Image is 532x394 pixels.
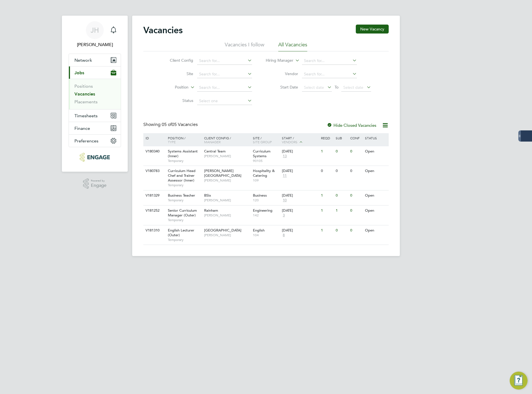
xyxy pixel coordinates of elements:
span: Curriculum Systems [253,149,270,158]
div: Open [364,225,388,236]
span: English [253,228,265,233]
a: Powered byEngage [83,178,107,189]
span: 13 [282,154,287,159]
button: Jobs [69,66,121,79]
a: Placements [74,99,98,104]
div: Open [364,206,388,216]
div: 0 [334,166,349,176]
span: Systems Assistant (Inner) [168,149,198,158]
span: Temporary [168,183,201,187]
span: Jon Heller [69,41,121,48]
div: ID [144,133,164,143]
div: Site / [252,133,281,147]
span: Type [168,140,176,144]
a: Vacancies [74,91,95,97]
span: 104 [253,233,279,237]
span: Temporary [168,238,201,242]
span: Engage [91,183,107,188]
div: 0 [334,190,349,201]
label: Vendor [266,71,298,76]
nav: Main navigation [62,16,128,172]
div: 1 [320,146,334,157]
div: Jobs [69,79,121,109]
li: All Vacancies [278,41,307,51]
div: 0 [349,225,363,236]
div: 0 [349,206,363,216]
h2: Vacancies [143,25,183,36]
div: 0 [349,146,363,157]
span: [PERSON_NAME] [204,178,250,183]
span: Business Teacher [168,193,195,198]
span: [PERSON_NAME] [204,213,250,218]
label: Position [156,85,188,90]
span: 11 [282,173,287,178]
span: English Lecturer (Outer) [168,228,194,237]
span: 120 [253,198,279,202]
button: New Vacancy [356,25,389,34]
span: 142 [253,213,279,218]
img: dovetailslate-logo-retina.png [80,153,110,162]
label: Start Date [266,85,298,90]
span: Engineering [253,208,272,213]
div: Start / [280,133,320,147]
div: 0 [320,166,334,176]
input: Search for... [302,57,357,65]
div: V181252 [144,206,164,216]
span: [PERSON_NAME][GEOGRAPHIC_DATA] [204,168,241,178]
div: [DATE] [282,208,318,213]
div: 0 [334,146,349,157]
span: 3 [282,213,286,218]
div: V180340 [144,146,164,157]
div: Client Config / [203,133,252,147]
label: Hiring Manager [261,58,293,63]
div: Reqd [320,133,334,143]
span: Manager [204,140,221,144]
div: 1 [320,206,334,216]
span: 05 Vacancies [162,122,198,127]
input: Search for... [197,57,252,65]
span: Temporary [168,218,201,222]
div: Showing [143,122,199,128]
div: Status [364,133,388,143]
button: Engage Resource Center [510,372,528,390]
label: Client Config [161,58,193,63]
span: [PERSON_NAME] [204,198,250,202]
span: Hospitality & Catering [253,168,275,178]
span: Select date [304,85,324,90]
span: To [333,83,340,91]
span: Finance [74,126,90,131]
span: 90105 [253,159,279,163]
div: Position / [164,133,203,147]
button: Network [69,54,121,66]
div: Sub [334,133,349,143]
span: Rainham [204,208,218,213]
div: Open [364,166,388,176]
div: Open [364,190,388,201]
input: Search for... [197,84,252,92]
a: Positions [74,83,93,89]
button: Finance [69,122,121,134]
div: V180783 [144,166,164,176]
a: JH[PERSON_NAME] [69,21,121,48]
label: Status [161,98,193,103]
button: Preferences [69,135,121,147]
span: 8 [282,233,286,238]
div: V181329 [144,190,164,201]
span: Temporary [168,198,201,202]
div: 0 [334,225,349,236]
span: Timesheets [74,113,98,118]
span: JH [91,27,99,34]
div: [DATE] [282,193,318,198]
span: Business [253,193,267,198]
li: Vacancies I follow [225,41,264,51]
div: 1 [320,225,334,236]
span: Network [74,58,92,63]
span: [GEOGRAPHIC_DATA] [204,228,241,233]
span: [PERSON_NAME] [204,233,250,237]
label: Hide Closed Vacancies [327,123,376,128]
span: Powered by [91,178,107,183]
div: V181310 [144,225,164,236]
div: [DATE] [282,149,318,154]
button: Timesheets [69,109,121,122]
span: Temporary [168,159,201,163]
